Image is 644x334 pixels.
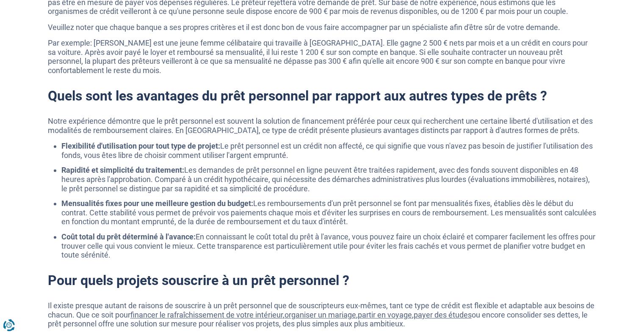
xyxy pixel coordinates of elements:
p: Veuillez noter que chaque banque a ses propres critères et il est donc bon de vous faire accompag... [48,23,597,32]
a: partir en voyage [358,310,412,319]
h2: Quels sont les avantages du prêt personnel par rapport aux autres types de prêts ? [48,88,597,104]
li: En connaissant le coût total du prêt à l'avance, vous pouvez faire un choix éclairé et comparer f... [61,232,597,260]
p: Il existe presque autant de raisons de souscrire à un prêt personnel que de souscripteurs eux-mêm... [48,301,597,329]
strong: Rapidité et simplicité du traitement: [61,166,184,174]
strong: Mensualités fixes pour une meilleure gestion du budget: [61,199,253,208]
li: Les demandes de prêt personnel en ligne peuvent être traitées rapidement, avec des fonds souvent ... [61,166,597,193]
li: Le prêt personnel est un crédit non affecté, ce qui signifie que vous n'avez pas besoin de justif... [61,141,597,160]
strong: Coût total du prêt déterminé à l'avance: [61,232,196,241]
a: financer le rafraîchissement de votre intérieur [130,310,283,319]
h2: Pour quels projets souscrire à un prêt personnel ? [48,272,597,288]
li: Les remboursements d'un prêt personnel se font par mensualités fixes, établies dès le début du co... [61,199,597,226]
a: organiser un mariage [285,310,356,319]
strong: Flexibilité d'utilisation pour tout type de projet: [61,141,220,150]
p: Par exemple: [PERSON_NAME] est une jeune femme célibataire qui travaille à [GEOGRAPHIC_DATA]. Ell... [48,38,597,75]
a: payer des études [414,310,472,319]
p: Notre expérience démontre que le prêt personnel est souvent la solution de financement préférée p... [48,117,597,135]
